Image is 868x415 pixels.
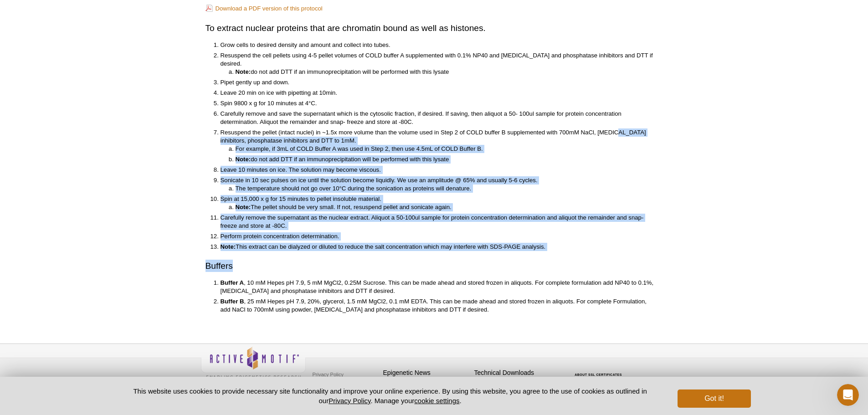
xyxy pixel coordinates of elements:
li: , 10 mM Hepes pH 7.9, 5 mM MgCl2, 0.25M Sucrose. This can be made ahead and stored frozen in aliq... [221,279,654,295]
li: For example, if 3mL of COLD Buffer A was used in Step 2, then use 4.5mL of COLD Buffer B. [236,145,654,153]
li: Carefully remove and save the supernatant which is the cytosolic fraction, if desired. If saving,... [221,110,654,126]
li: Leave 10 minutes on ice. The solution may become viscous. [221,166,654,174]
table: Click to Verify - This site chose Symantec SSL for secure e-commerce and confidential communicati... [565,360,634,380]
li: The temperature should not go over 10°C during the sonication as proteins will denature. [236,184,654,193]
strong: Note: [221,243,236,250]
li: Spin 9800 x g for 10 minutes at 4°C. [221,99,654,108]
li: do not add DTT if an immunoprecipitation will be performed with this lysate [236,155,654,164]
a: ABOUT SSL CERTIFICATES [575,373,622,376]
li: Pipet gently up and down. [221,78,654,87]
li: Sonicate in 10 sec pulses on ice until the solution become liquidly. We use an amplitude @ 65% an... [221,176,654,193]
li: Leave 20 min on ice with pipetting at 10min. [221,89,654,97]
li: Grow cells to desired density and amount and collect into tubes. [221,41,654,49]
strong: Buffer B [221,298,244,305]
a: Privacy Policy [310,368,346,381]
img: Active Motif, [201,344,306,381]
li: Perform protein concentration determination. [221,232,654,241]
p: This website uses cookies to provide necessary site functionality and improve your online experie... [118,386,663,405]
li: The pellet should be very small. If not, resuspend pellet and sonicate again. [236,203,654,211]
strong: Buffer A [221,279,244,286]
h2: Buffers [205,260,663,272]
h4: Epigenetic News [383,369,470,377]
li: do not add DTT if an immunoprecipitation will be performed with this lysate [236,68,654,76]
li: Spin at 15,000 x g for 15 minutes to pellet insoluble material. [221,195,654,211]
strong: Note: [236,204,251,210]
li: This extract can be dialyzed or diluted to reduce the salt concentration which may interfere with... [221,243,654,251]
strong: Note: [236,156,251,163]
h4: Technical Downloads [474,369,561,377]
h2: To extract nuclear proteins that are chromatin bound as well as histones. [205,22,663,34]
iframe: Intercom live chat [837,384,859,406]
li: , 25 mM Hepes pH 7.9, 20%, glycerol, 1.5 mM MgCl2, 0.1 mM EDTA. This can be made ahead and stored... [221,297,654,314]
a: Privacy Policy [329,397,370,405]
li: Carefully remove the supernatant as the nuclear extract. Aliquot a 50-100ul sample for protein co... [221,214,654,230]
a: Download a PDF version of this protocol [205,4,323,13]
button: cookie settings [414,397,459,405]
li: Resuspend the pellet (intact nuclei) in ~1.5x more volume than the volume used in Step 2 of COLD ... [221,128,654,164]
strong: Note: [236,68,251,75]
button: Got it! [678,389,750,408]
li: Resuspend the cell pellets using 4-5 pellet volumes of COLD buffer A supplemented with 0.1% NP40 ... [221,51,654,76]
